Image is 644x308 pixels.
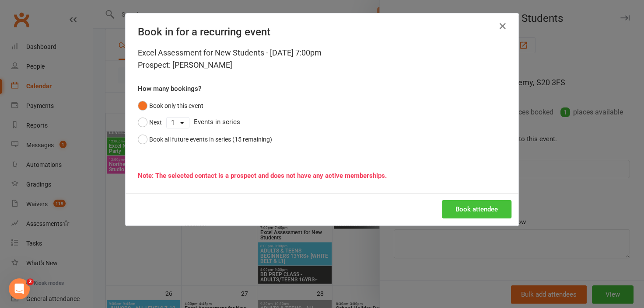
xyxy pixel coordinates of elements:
div: Book all future events in series (15 remaining) [149,135,272,144]
button: Book all future events in series (15 remaining) [138,131,272,148]
button: Book only this event [138,97,203,114]
span: 2 [27,278,34,285]
div: Events in series [138,114,506,131]
iframe: Intercom live chat [9,278,30,299]
div: Note: The selected contact is a prospect and does not have any active memberships. [138,170,506,181]
h4: Book in for a recurring event [138,26,506,38]
button: Close [496,19,510,33]
label: How many bookings? [138,83,201,94]
div: Excel Assessment for New Students - [DATE] 7:00pm Prospect: [PERSON_NAME] [138,47,506,71]
button: Next [138,114,162,131]
button: Book attendee [442,200,511,218]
